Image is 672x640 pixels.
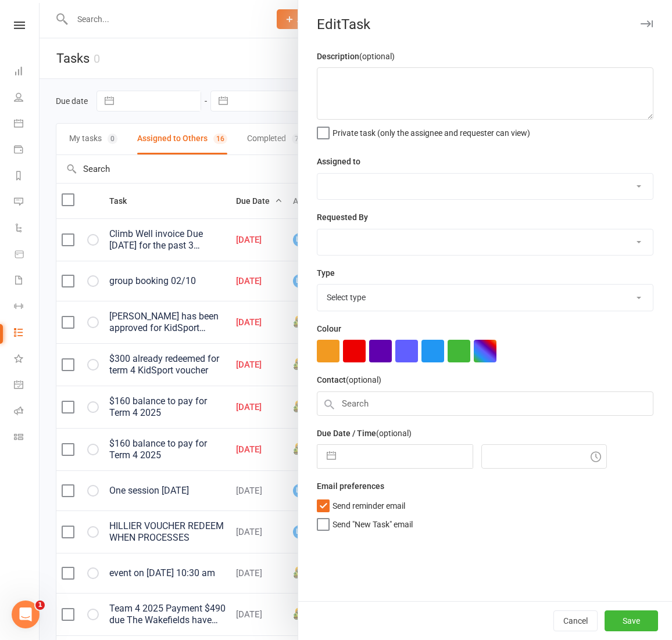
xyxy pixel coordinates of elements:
[359,52,395,61] small: (optional)
[317,391,653,416] input: Search
[333,497,405,510] span: Send reminder email
[317,480,384,492] label: Email preferences
[14,59,40,85] a: Dashboard
[14,242,40,268] a: Product Sales
[376,429,412,438] small: (optional)
[14,399,40,425] a: Roll call kiosk mode
[346,375,381,384] small: (optional)
[553,610,598,631] button: Cancel
[298,16,672,33] div: Edit Task
[14,373,40,399] a: General attendance kiosk mode
[605,610,658,631] button: Save
[14,164,40,190] a: Reports
[14,112,40,138] a: Calendar
[12,601,40,628] iframe: Intercom live chat
[317,267,335,279] label: Type
[317,322,341,335] label: Colour
[317,50,395,63] label: Description
[317,211,368,224] label: Requested By
[317,373,381,386] label: Contact
[333,516,413,529] span: Send "New Task" email
[14,425,40,451] a: Class kiosk mode
[333,124,530,138] span: Private task (only the assignee and requester can view)
[317,155,360,168] label: Assigned to
[14,85,40,112] a: People
[14,138,40,164] a: Payments
[35,601,45,610] span: 1
[317,427,412,440] label: Due Date / Time
[14,347,40,373] a: What's New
